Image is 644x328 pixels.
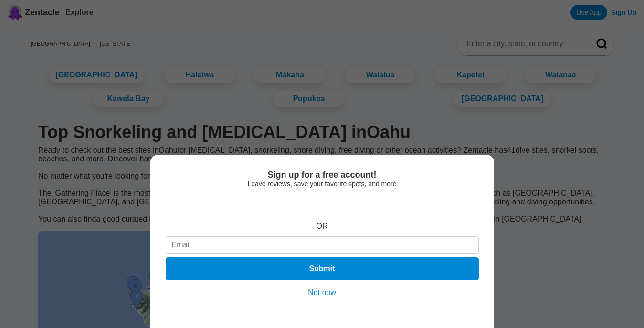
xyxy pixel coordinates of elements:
div: Sign up for a free account! [166,170,479,180]
div: OR [317,222,328,231]
button: Not now [305,288,339,297]
div: Leave reviews, save your favorite spots, and more [166,180,479,188]
input: Email [166,236,479,254]
button: Submit [166,257,479,280]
